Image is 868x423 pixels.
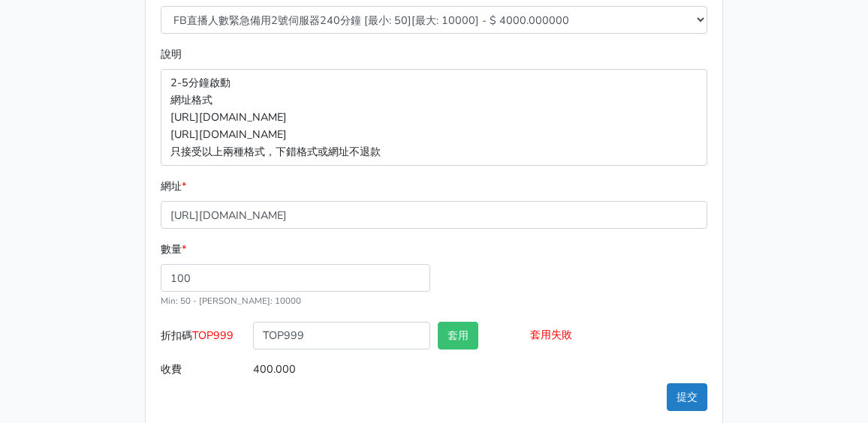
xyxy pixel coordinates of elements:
label: 折扣碼 [157,322,249,355]
label: 數量 [161,241,186,258]
label: 收費 [157,355,249,383]
button: 提交 [667,383,707,411]
label: 網址 [161,178,186,195]
small: Min: 50 - [PERSON_NAME]: 10000 [161,295,301,307]
label: 說明 [161,46,182,63]
p: 2-5分鐘啟動 網址格式 [URL][DOMAIN_NAME] [URL][DOMAIN_NAME] 只接受以上兩種格式，下錯格式或網址不退款 [161,69,707,166]
span: TOP999 [192,328,234,343]
input: 格式為https://www.facebook.com/topfblive/videos/123456789/ [161,201,707,229]
button: 套用 [438,322,478,349]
